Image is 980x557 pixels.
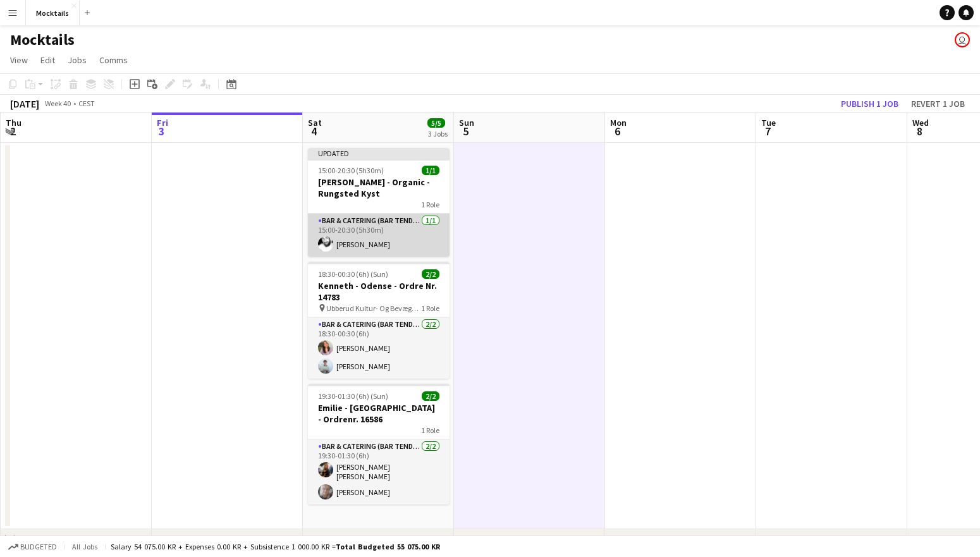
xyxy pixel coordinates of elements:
[427,118,445,128] span: 5/5
[308,214,450,257] app-card-role: Bar & Catering (Bar Tender)1/115:00-20:30 (5h30m)[PERSON_NAME]
[306,124,322,138] span: 4
[6,117,21,128] span: Thu
[422,391,439,401] span: 2/2
[111,542,440,551] div: Salary 54 075.00 KR + Expenses 0.00 KR + Subsistence 1 000.00 KR =
[42,99,73,108] span: Week 40
[308,439,450,505] app-card-role: Bar & Catering (Bar Tender)2/219:30-01:30 (6h)[PERSON_NAME] [PERSON_NAME] [PERSON_NAME][PERSON_NAME]
[761,117,776,128] span: Tue
[35,52,60,68] a: Edit
[318,269,388,279] span: 18:30-00:30 (6h) (Sun)
[20,532,67,545] div: New group
[318,166,384,175] span: 15:00-20:30 (5h30m)
[422,166,439,175] span: 1/1
[318,391,388,401] span: 19:30-01:30 (6h) (Sun)
[421,303,439,313] span: 1 Role
[308,117,322,128] span: Sat
[608,124,627,138] span: 6
[26,1,80,25] button: Mocktails
[308,262,450,379] app-job-card: 18:30-00:30 (6h) (Sun)2/2Kenneth - Odense - Ordre Nr. 14783 Ubberud Kultur- Og Bevægelseshus1 Rol...
[308,384,450,505] app-job-card: 19:30-01:30 (6h) (Sun)2/2Emilie - [GEOGRAPHIC_DATA] - Ordrenr. 165861 RoleBar & Catering (Bar Ten...
[5,52,33,68] a: View
[759,124,776,138] span: 7
[459,117,474,128] span: Sun
[308,280,450,303] h3: Kenneth - Odense - Ordre Nr. 14783
[10,54,28,66] span: View
[78,99,95,108] div: CEST
[336,542,440,551] span: Total Budgeted 55 075.00 KR
[836,95,903,112] button: Publish 1 job
[10,97,39,110] div: [DATE]
[912,117,929,128] span: Wed
[308,176,450,199] h3: [PERSON_NAME] - Organic - Rungsted Kyst
[70,542,100,551] span: All jobs
[20,542,57,551] span: Budgeted
[910,124,929,138] span: 8
[40,54,55,66] span: Edit
[6,540,59,554] button: Budgeted
[308,148,450,257] app-job-card: Updated15:00-20:30 (5h30m)1/1[PERSON_NAME] - Organic - Rungsted Kyst1 RoleBar & Catering (Bar Ten...
[422,269,439,279] span: 2/2
[421,200,439,209] span: 1 Role
[10,30,75,49] h1: Mocktails
[421,425,439,435] span: 1 Role
[326,303,421,313] span: Ubberud Kultur- Og Bevægelseshus
[157,117,168,128] span: Fri
[63,52,92,68] a: Jobs
[308,148,450,158] div: Updated
[428,129,448,138] div: 3 Jobs
[308,317,450,379] app-card-role: Bar & Catering (Bar Tender)2/218:30-00:30 (6h)[PERSON_NAME][PERSON_NAME]
[4,124,21,138] span: 2
[308,402,450,425] h3: Emilie - [GEOGRAPHIC_DATA] - Ordrenr. 16586
[457,124,474,138] span: 5
[155,124,168,138] span: 3
[906,95,970,112] button: Revert 1 job
[99,54,128,66] span: Comms
[94,52,133,68] a: Comms
[68,54,87,66] span: Jobs
[955,32,970,47] app-user-avatar: Hektor Pantas
[610,117,627,128] span: Mon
